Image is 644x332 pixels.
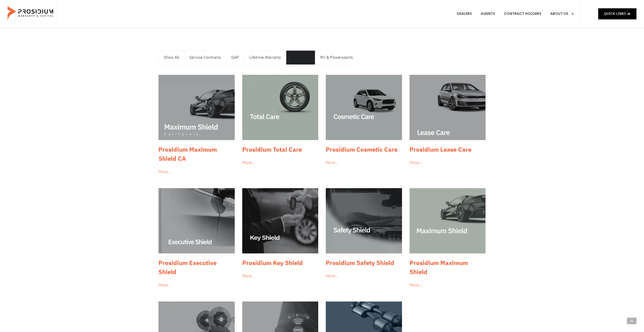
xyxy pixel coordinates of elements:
a: Service Contracts [184,51,226,64]
div: More… [158,282,235,289]
h3: Prosidium Total Care [242,145,318,154]
a: GAP [226,51,244,64]
a: About Us [546,5,578,23]
a: Quick Links [598,8,636,19]
h3: Prosidium Lease Care [410,145,486,154]
h3: Prosidium Executive Shield [158,258,235,277]
h3: Prosidium Safety Shield [326,258,402,268]
a: Agents [477,5,499,23]
h3: Prosidium Maximum Shield [410,258,486,277]
div: More… [242,273,318,280]
a: Prosidium Lease Care More… [407,72,488,169]
div: More… [158,168,235,176]
h3: Prosidium Key Shield [242,258,318,268]
a: Prosidium Key Shield More… [240,186,321,282]
h3: Prosidium Cosmetic Care [326,145,402,154]
nav: Menu [159,51,358,64]
a: Protection [286,51,315,64]
nav: Menu [453,5,578,23]
a: RV & Powersports [315,51,358,64]
a: Prosidium Safety Shield More… [323,186,405,282]
div: More… [410,282,486,289]
a: Prosidium Total Care More… [240,72,321,169]
span: Quick Links [604,11,626,17]
div: More… [410,159,486,167]
a: Prosidium Maximum Shield CA More… [156,72,237,178]
a: Contract Holders [500,5,545,23]
a: Prosidium Cosmetic Care More… [323,72,405,169]
a: Dealers [453,5,476,23]
a: Prosidium Maximum Shield More… [407,186,488,291]
a: Prosidium Executive Shield More… [156,186,237,291]
div: More… [326,273,402,280]
div: More… [242,159,318,167]
div: More… [326,159,402,167]
h3: Prosidium Maximum Shield CA [158,145,235,163]
a: Show All [159,51,184,64]
a: Lifetime Warranty [244,51,286,64]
